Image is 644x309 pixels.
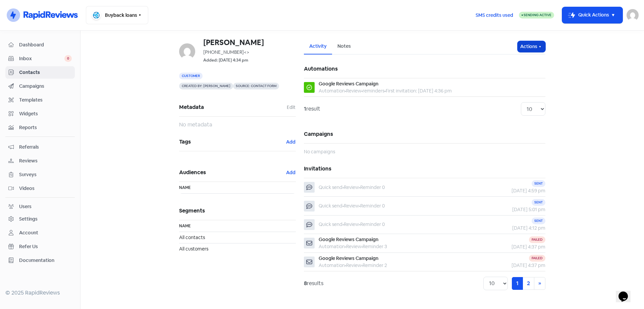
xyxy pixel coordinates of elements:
[532,199,545,206] div: Sent
[359,221,360,227] b: •
[337,43,351,50] div: Notes
[363,88,384,94] span: reminders
[627,9,639,21] img: User
[5,240,75,253] a: Refer Us
[19,55,64,62] span: Inbox
[319,221,385,228] div: Quick send Review Reminder 0
[179,246,208,252] span: All customers
[319,255,378,261] span: Google Reviews Campaign
[319,80,378,87] div: Google Reviews Campaign
[342,221,344,227] b: •
[529,255,545,262] div: Failed
[304,149,335,155] span: No campaigns
[203,39,296,46] h6: [PERSON_NAME]
[345,88,346,94] b: •
[5,141,75,153] a: Referrals
[304,105,320,113] div: result
[361,88,363,94] b: •
[5,289,75,297] div: © 2025 RapidReviews
[361,243,363,249] b: •
[86,6,148,24] button: Buyback loans
[5,39,75,51] a: Dashboard
[5,108,75,120] a: Widgets
[5,94,75,106] a: Templates
[384,88,386,94] b: •
[19,83,72,90] span: Campaigns
[532,218,545,224] div: Sent
[5,182,75,195] a: Videos
[473,187,545,194] div: [DATE] 4:59 pm
[534,277,545,290] a: Next
[309,43,327,50] div: Activity
[304,279,323,287] div: results
[5,168,75,181] a: Surveys
[346,88,361,94] span: Review
[519,11,554,19] a: Sending Active
[203,57,248,64] small: Added: [DATE] 4:34 pm
[19,96,72,104] span: Templates
[512,277,523,290] a: 1
[616,282,637,302] iframe: chat widget
[473,243,545,250] div: [DATE] 4:37 pm
[473,225,545,232] div: [DATE] 4:12 pm
[361,262,363,268] b: •
[319,262,387,269] div: Automation Review Reminder 2
[19,203,32,210] div: Users
[179,234,205,240] span: All contacts
[562,7,623,23] button: Quick Actions
[470,11,519,18] a: SMS credits used
[524,13,551,17] span: Sending Active
[19,110,72,117] span: Widgets
[179,83,233,89] span: Created by: [PERSON_NAME]
[19,185,72,192] span: Videos
[473,206,545,213] div: [DATE] 5:01 pm
[319,202,385,209] div: Quick send Review Reminder 0
[532,180,545,187] div: Sent
[19,216,38,223] div: Settings
[523,277,534,290] a: 2
[304,125,545,143] h5: Campaigns
[244,49,249,55] span: <>
[179,121,296,129] div: No metadata
[286,138,296,146] button: Add
[5,80,75,92] a: Campaigns
[179,102,286,112] span: Metadata
[304,280,307,287] strong: 8
[179,182,296,194] th: Name
[319,236,378,242] span: Google Reviews Campaign
[359,203,360,209] b: •
[64,55,72,62] span: 0
[19,124,72,131] span: Reports
[19,257,72,264] span: Documentation
[179,137,286,147] span: Tags
[19,69,72,76] span: Contacts
[19,229,38,236] div: Account
[319,184,385,191] div: Quick send Review Reminder 0
[5,52,75,65] a: Inbox 0
[19,144,72,151] span: Referrals
[304,160,545,178] h5: Invitations
[5,155,75,167] a: Reviews
[304,60,545,78] h5: Automations
[342,184,344,190] b: •
[179,73,203,79] span: Customer
[5,213,75,225] a: Settings
[304,105,306,112] strong: 1
[473,262,545,269] div: [DATE] 4:37 pm
[5,66,75,79] a: Contacts
[233,83,279,89] span: Source: Contact form
[342,203,344,209] b: •
[359,184,360,190] b: •
[518,41,545,52] button: Actions
[386,88,452,94] span: First invitation: [DATE] 4:36 pm
[476,12,513,19] span: SMS credits used
[529,236,545,243] div: Failed
[345,243,346,249] b: •
[19,243,72,250] span: Refer Us
[538,280,541,287] span: »
[179,43,195,60] img: d41d8cd98f00b204e9800998ecf8427e
[19,157,72,164] span: Reviews
[5,254,75,267] a: Documentation
[319,88,345,94] span: Automation
[345,262,346,268] b: •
